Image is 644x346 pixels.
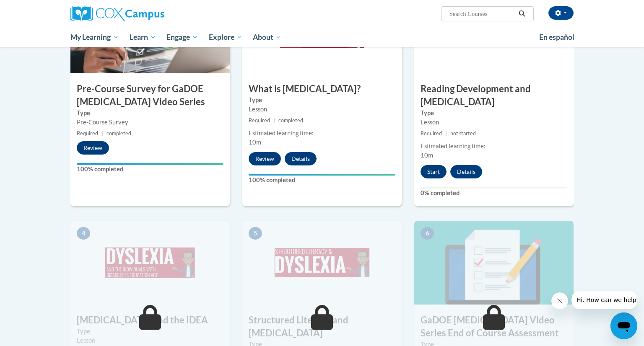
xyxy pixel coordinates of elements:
span: 10m [421,152,433,159]
span: | [101,130,103,137]
div: Lesson [77,336,223,345]
button: Details [450,165,482,178]
a: Learn [124,28,161,47]
a: About [248,28,287,47]
label: 0% completed [421,188,567,198]
div: Estimated learning time: [421,142,567,151]
span: completed [278,117,303,124]
span: Required [421,130,442,137]
input: Search Courses [449,9,516,19]
button: Details [285,152,317,165]
span: completed [106,130,131,137]
label: 100% completed [77,165,223,174]
img: Course Image [242,221,402,305]
span: 4 [77,227,90,240]
span: 10m [249,139,261,146]
button: Review [249,152,281,165]
span: 5 [249,227,262,240]
span: My Learning [70,32,119,42]
iframe: Message from company [571,291,637,309]
h3: Structured Literacy and [MEDICAL_DATA] [242,314,402,340]
label: Type [421,108,567,118]
a: En español [534,28,580,46]
img: Course Image [414,221,574,305]
div: Pre-Course Survey [77,118,223,127]
label: Type [249,96,395,105]
div: Lesson [249,105,395,114]
div: Your progress [77,163,223,165]
span: En español [539,33,574,41]
h3: What is [MEDICAL_DATA]? [242,83,402,96]
iframe: Close message [551,292,568,309]
button: Search [516,9,528,19]
h3: Pre-Course Survey for GaDOE [MEDICAL_DATA] Video Series [70,83,230,108]
span: Engage [166,32,198,42]
div: Estimated learning time: [249,129,395,138]
span: About [253,32,281,42]
button: Account Settings [548,6,574,20]
span: Learn [130,32,156,42]
label: 100% completed [249,176,395,185]
iframe: Button to launch messaging window [610,312,637,339]
div: Your progress [249,174,395,176]
span: 6 [421,227,434,240]
a: My Learning [65,28,124,47]
label: Type [77,327,223,336]
span: Hi. How can we help? [5,6,68,13]
label: Type [77,108,223,118]
img: Cox Campus [70,6,164,21]
span: Required [249,117,270,124]
span: Explore [209,32,242,42]
button: Review [77,141,109,155]
span: Required [77,130,98,137]
a: Engage [161,28,203,47]
h3: [MEDICAL_DATA] and the IDEA [70,314,230,327]
img: Course Image [70,221,230,305]
h3: Reading Development and [MEDICAL_DATA] [414,83,574,108]
h3: GaDOE [MEDICAL_DATA] Video Series End of Course Assessment [414,314,574,340]
span: | [445,130,447,137]
button: Start [421,165,447,178]
div: Lesson [421,118,567,127]
a: Explore [203,28,248,47]
span: not started [450,130,476,137]
a: Cox Campus [70,6,230,21]
span: | [273,117,275,124]
div: Main menu [58,28,586,47]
